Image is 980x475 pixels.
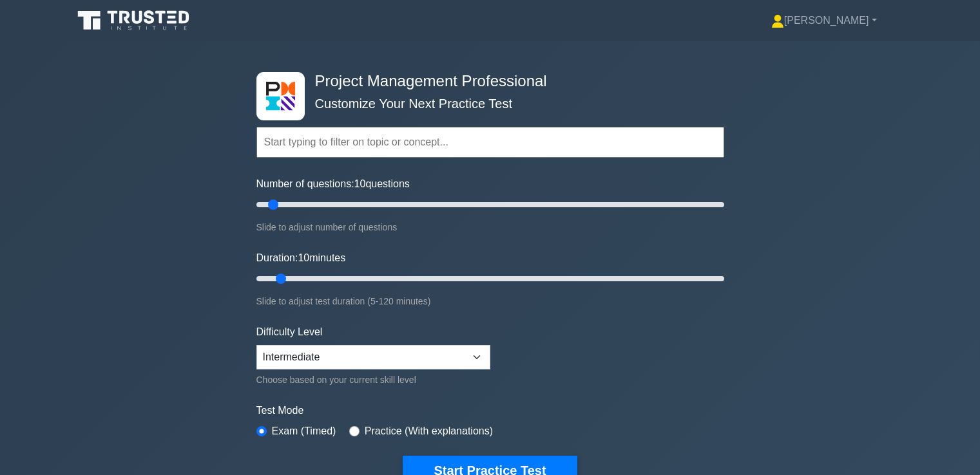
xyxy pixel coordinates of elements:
[272,424,336,439] label: Exam (Timed)
[256,324,323,340] label: Difficulty Level
[256,219,724,235] div: Slide to adjust number of questions
[298,252,309,263] span: 10
[256,250,346,266] label: Duration: minutes
[740,8,908,33] a: [PERSON_NAME]
[256,127,724,158] input: Start typing to filter on topic or concept...
[365,424,493,439] label: Practice (With explanations)
[256,403,724,418] label: Test Mode
[256,372,490,387] div: Choose based on your current skill level
[354,178,366,189] span: 10
[256,293,724,309] div: Slide to adjust test duration (5-120 minutes)
[310,72,661,91] h4: Project Management Professional
[256,176,410,192] label: Number of questions: questions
